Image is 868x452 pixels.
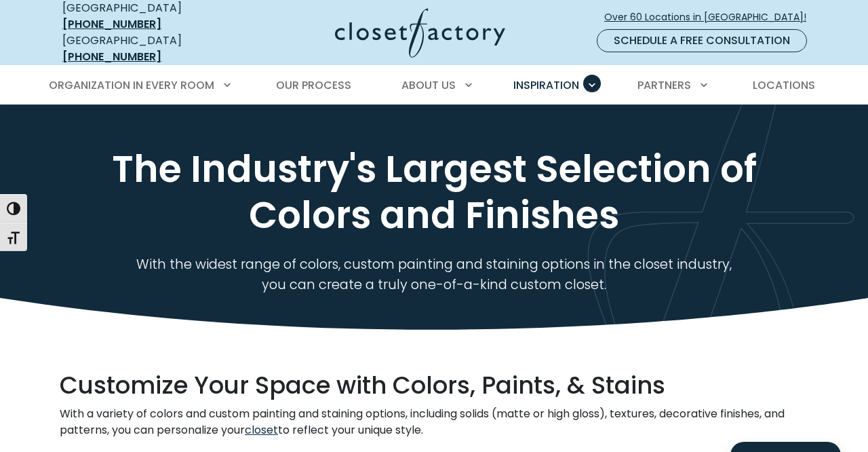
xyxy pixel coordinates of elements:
[136,255,732,293] span: With the widest range of colors, custom painting and staining options in the closet industry, you...
[62,49,161,64] a: [PHONE_NUMBER]
[513,77,579,93] span: Inspiration
[335,8,505,58] img: Closet Factory Logo
[49,77,214,93] span: Organization in Every Room
[60,146,808,238] h1: The Industry's Largest Selection of Colors and Finishes
[753,77,815,93] span: Locations
[597,29,807,52] a: Schedule a Free Consultation
[60,406,808,438] p: With a variety of colors and custom painting and staining options, including solids (matte or hig...
[401,77,456,93] span: About Us
[62,16,161,32] a: [PHONE_NUMBER]
[60,371,808,400] h5: Customize Your Space with Colors, Paints, & Stains
[604,10,817,24] span: Over 60 Locations in [GEOGRAPHIC_DATA]!
[276,77,351,93] span: Our Process
[245,422,278,438] a: closet
[637,77,691,93] span: Partners
[604,5,818,29] a: Over 60 Locations in [GEOGRAPHIC_DATA]!
[39,67,829,105] nav: Primary Menu
[62,33,229,65] div: [GEOGRAPHIC_DATA]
